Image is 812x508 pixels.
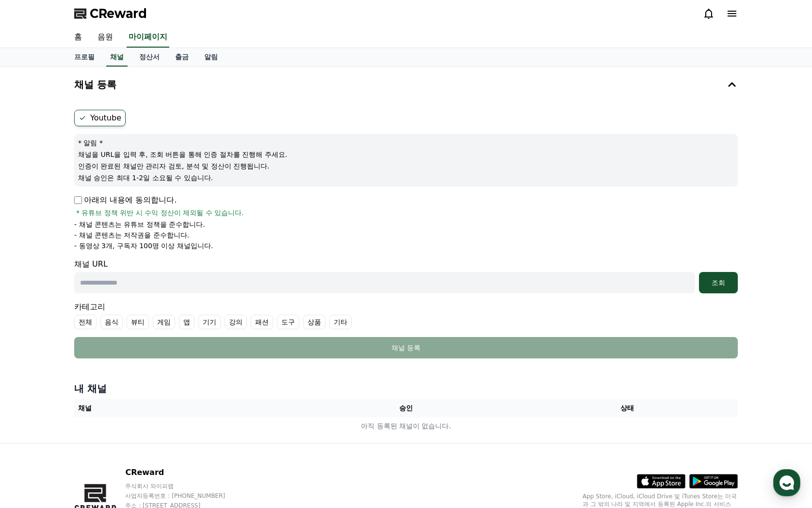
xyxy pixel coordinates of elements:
[74,194,177,206] p: 아래의 내용에 동의합니다.
[196,48,226,67] a: 알림
[198,315,221,329] label: 기기
[74,399,295,417] th: 채널
[78,173,734,183] p: 채널 승인은 최대 1-2일 소요될 수 있습니다.
[303,315,325,329] label: 상품
[295,399,517,417] th: 승인
[74,220,205,229] p: - 채널 콘텐츠는 유튜브 정책을 준수합니다.
[89,323,100,331] span: 대화
[64,308,125,332] a: 대화
[127,315,149,329] label: 뷰티
[74,337,738,358] button: 채널 등록
[127,27,169,48] a: 마이페이지
[74,417,738,435] td: 아직 등록된 채널이 없습니다.
[125,467,244,478] p: CReward
[74,79,116,90] h4: 채널 등록
[74,301,738,329] div: 카테고리
[277,315,299,329] label: 도구
[66,48,102,67] a: 프로필
[125,482,244,490] p: 주식회사 와이피랩
[106,48,128,67] a: 채널
[74,382,738,395] h4: 내 채널
[251,315,273,329] label: 패션
[74,315,97,329] label: 전체
[179,315,195,329] label: 앱
[78,150,734,159] p: 채널을 URL을 입력 후, 조회 버튼을 통해 인증 절차를 진행해 주세요.
[31,322,36,330] span: 홈
[70,71,742,98] button: 채널 등록
[131,48,167,67] a: 정산서
[78,161,734,171] p: 인증이 완료된 채널만 관리자 검토, 분석 및 정산이 진행됩니다.
[74,230,189,240] p: - 채널 콘텐츠는 저작권을 준수합니다.
[74,6,147,21] a: CReward
[66,27,90,48] a: 홈
[329,315,352,329] label: 기타
[699,272,738,293] button: 조회
[94,343,718,353] div: 채널 등록
[150,322,162,330] span: 설정
[74,258,738,293] div: 채널 URL
[125,308,186,332] a: 설정
[76,208,244,218] span: * 유튜브 정책 위반 시 수익 정산이 제외될 수 있습니다.
[153,315,175,329] label: 게임
[517,399,738,417] th: 상태
[703,278,734,288] div: 조회
[90,27,121,48] a: 음원
[225,315,247,329] label: 강의
[167,48,196,67] a: 출금
[74,110,126,126] label: Youtube
[3,308,64,332] a: 홈
[90,6,147,21] span: CReward
[100,315,123,329] label: 음식
[125,492,244,500] p: 사업자등록번호 : [PHONE_NUMBER]
[74,241,213,251] p: - 동영상 3개, 구독자 100명 이상 채널입니다.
